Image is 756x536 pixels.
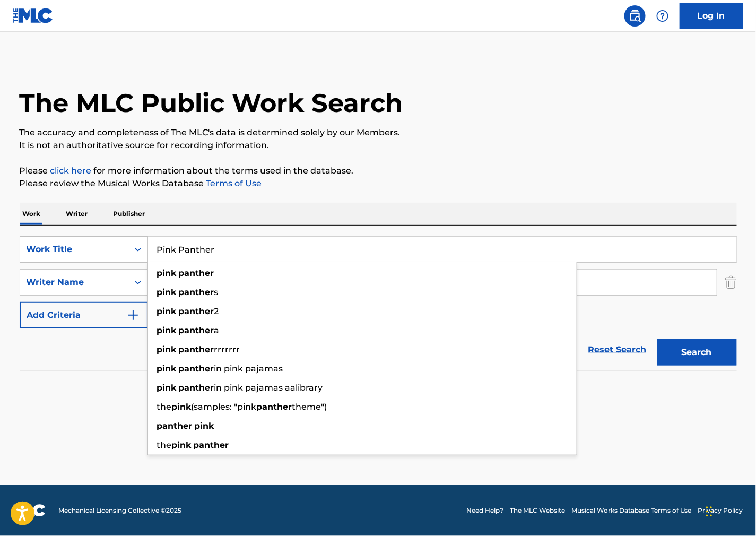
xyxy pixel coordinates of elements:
strong: pink [157,383,177,393]
a: Log In [680,3,743,29]
strong: panther [157,421,193,431]
strong: panther [179,325,214,335]
img: logo [13,504,46,517]
a: Privacy Policy [698,506,743,515]
span: the [157,440,172,450]
button: Add Criteria [20,302,148,328]
button: Search [657,339,737,366]
strong: pink [157,364,177,374]
p: Publisher [110,203,149,225]
div: Work Title [27,243,122,256]
strong: pink [172,402,192,412]
strong: panther [179,383,214,393]
span: (samples: "pink [192,402,257,412]
span: 2 [214,306,219,316]
strong: pink [157,325,177,335]
p: Please review the Musical Works Database [20,177,737,190]
span: the [157,402,172,412]
div: Writer Name [27,276,122,289]
p: Writer [63,203,91,225]
strong: pink [157,287,177,297]
img: Delete Criterion [725,269,737,296]
a: The MLC Website [510,506,565,515]
strong: panther [194,440,229,450]
a: Musical Works Database Terms of Use [571,506,692,515]
span: a [214,325,220,335]
strong: pink [157,268,177,278]
strong: panther [179,344,214,355]
strong: pink [157,344,177,355]
p: It is not an authoritative source for recording information. [20,139,737,152]
strong: panther [179,268,214,278]
span: theme") [292,402,327,412]
img: search [629,10,641,22]
iframe: Chat Widget [703,485,756,536]
form: Search Form [20,236,737,371]
span: rrrrrrr [214,344,240,355]
a: click here [50,166,92,176]
strong: pink [157,306,177,316]
img: 9d2ae6d4665cec9f34b9.svg [127,309,140,322]
strong: pink [172,440,192,450]
div: Drag [706,496,712,528]
strong: panther [179,287,214,297]
a: Public Search [624,5,646,27]
p: The accuracy and completeness of The MLC's data is determined solely by our Members. [20,126,737,139]
img: MLC Logo [13,8,54,23]
span: in pink pajamas [214,364,283,374]
p: Please for more information about the terms used in the database. [20,165,737,177]
div: Help [652,5,673,27]
a: Need Help? [466,506,503,515]
span: in pink pajamas aalibrary [214,383,323,393]
strong: panther [179,306,214,316]
span: Mechanical Licensing Collective © 2025 [58,506,181,515]
strong: pink [195,421,214,431]
span: s [214,287,219,297]
a: Reset Search [583,338,652,361]
strong: panther [179,364,214,374]
strong: panther [257,402,292,412]
a: Terms of Use [204,178,262,188]
p: Work [20,203,44,225]
img: help [656,10,669,22]
h1: The MLC Public Work Search [20,87,403,119]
